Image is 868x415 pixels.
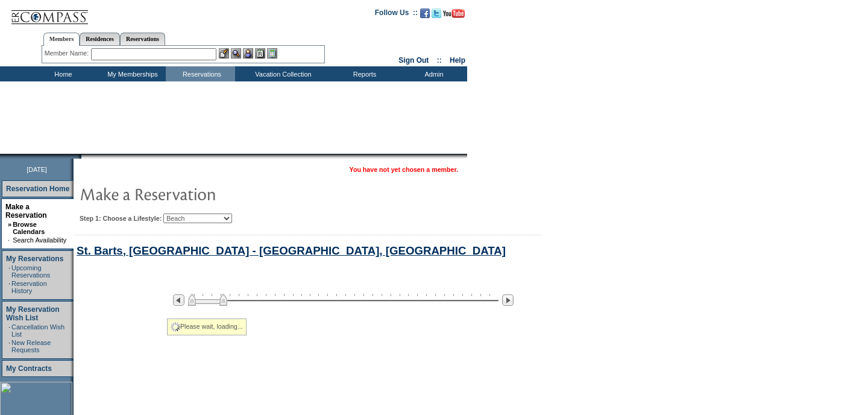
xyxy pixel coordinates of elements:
[255,48,265,59] img: Reservations
[173,294,184,306] img: Previous
[13,221,45,235] a: Browse Calendars
[8,221,11,228] b: »
[432,12,441,19] a: Follow us on Twitter
[398,66,467,81] td: Admin
[502,294,514,306] img: Next
[120,33,165,45] a: Reservations
[27,66,96,81] td: Home
[81,154,83,159] img: blank.gif
[375,7,418,22] td: Follow Us ::
[167,318,247,335] div: Please wait, loading...
[6,364,52,373] a: My Contracts
[77,244,506,257] a: St. Barts, [GEOGRAPHIC_DATA] - [GEOGRAPHIC_DATA], [GEOGRAPHIC_DATA]
[80,33,120,45] a: Residences
[443,12,465,19] a: Subscribe to our YouTube Channel
[171,322,180,332] img: spinner2.gif
[267,48,277,59] img: b_calculator.gif
[77,154,81,159] img: promoShadowLeftCorner.gif
[8,323,10,338] td: ·
[6,185,69,193] a: Reservation Home
[420,8,430,18] img: Become our fan on Facebook
[432,8,441,18] img: Follow us on Twitter
[398,56,429,65] a: Sign Out
[350,166,458,173] span: You have not yet chosen a member.
[45,48,91,59] div: Member Name:
[166,66,235,81] td: Reservations
[450,56,465,65] a: Help
[8,280,10,294] td: ·
[5,203,47,220] a: Make a Reservation
[8,339,10,353] td: ·
[8,264,10,279] td: ·
[11,339,51,353] a: New Release Requests
[11,323,64,338] a: Cancellation Wish List
[13,236,66,244] a: Search Availability
[11,280,47,294] a: Reservation History
[420,12,430,19] a: Become our fan on Facebook
[219,48,229,59] img: b_edit.gif
[329,66,398,81] td: Reports
[80,215,162,222] b: Step 1: Choose a Lifestyle:
[43,33,80,46] a: Members
[80,182,321,206] img: pgTtlMakeReservation.gif
[96,66,166,81] td: My Memberships
[437,56,442,65] span: ::
[443,9,465,18] img: Subscribe to our YouTube Channel
[11,264,50,279] a: Upcoming Reservations
[8,236,11,244] td: ·
[6,255,63,263] a: My Reservations
[6,305,60,322] a: My Reservation Wish List
[243,48,253,59] img: Impersonate
[235,66,329,81] td: Vacation Collection
[231,48,241,59] img: View
[27,166,47,173] span: [DATE]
